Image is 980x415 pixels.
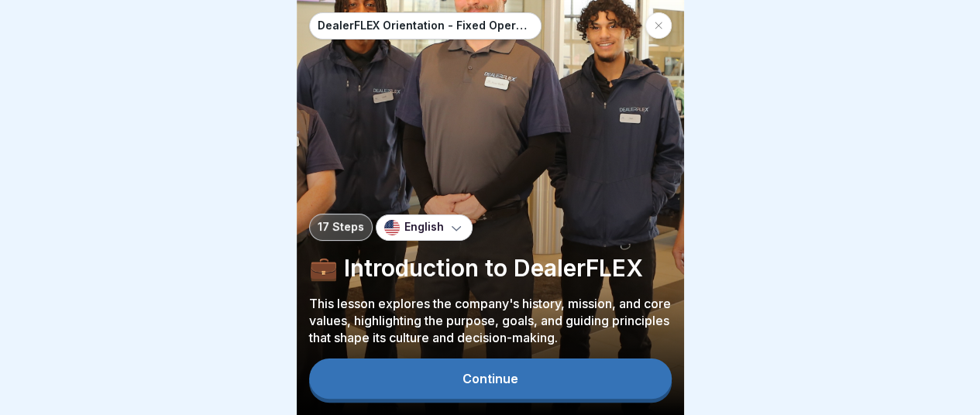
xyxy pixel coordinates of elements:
[309,358,672,399] button: Continue
[318,221,364,234] p: 17 Steps
[404,221,444,234] p: English
[309,253,672,283] p: 💼 Introduction to DealerFLEX
[462,372,518,386] div: Continue
[318,19,533,33] p: DealerFLEX Orientation - Fixed Operations Division
[384,220,400,235] img: us.svg
[309,295,672,346] p: This lesson explores the company's history, mission, and core values, highlighting the purpose, g...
